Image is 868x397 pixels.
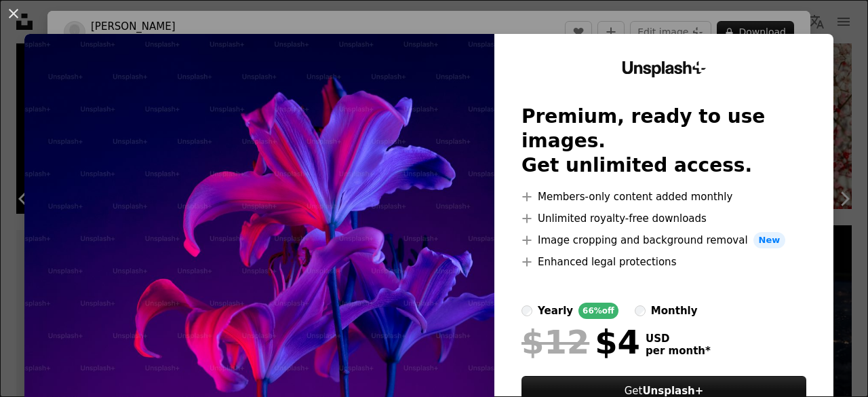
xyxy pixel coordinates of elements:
[521,324,589,360] span: $12
[521,254,806,270] li: Enhanced legal protections
[578,303,618,319] div: 66% off
[538,303,573,319] div: yearly
[521,305,532,316] input: yearly66%off
[646,333,711,345] span: USD
[521,232,806,248] li: Image cropping and background removal
[753,232,786,248] span: New
[521,210,806,227] li: Unlimited royalty-free downloads
[646,345,711,357] span: per month *
[642,385,703,397] strong: Unsplash+
[521,324,640,360] div: $4
[651,303,698,319] div: monthly
[521,189,806,205] li: Members-only content added monthly
[635,305,646,316] input: monthly
[521,105,806,178] h2: Premium, ready to use images. Get unlimited access.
